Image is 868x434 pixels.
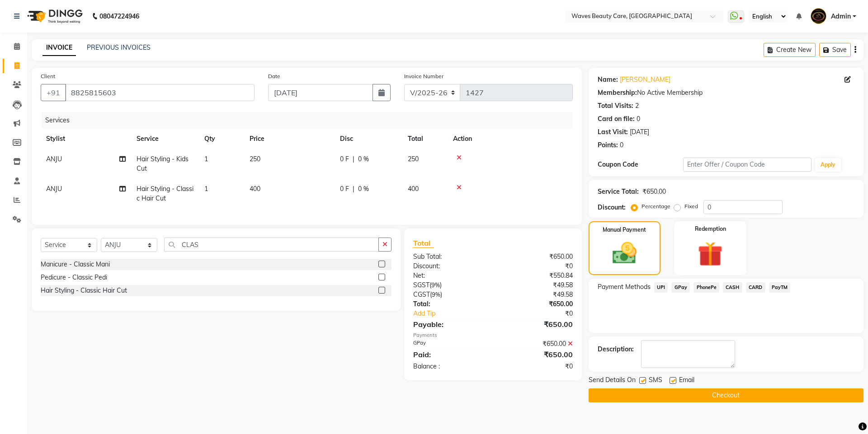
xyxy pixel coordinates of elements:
a: PREVIOUS INVOICES [87,43,151,51]
div: ₹650.00 [642,187,666,196]
span: PayTM [769,282,791,293]
span: 400 [408,185,419,193]
input: Search or Scan [164,238,379,252]
span: 0 F [340,184,349,194]
div: 0 [637,114,640,124]
div: Net: [406,271,493,280]
div: Manicure - Classic Mani [41,260,110,269]
a: INVOICE [42,40,76,56]
span: ANJU [46,155,62,163]
button: Save [819,43,851,57]
div: Balance : [406,362,493,371]
div: Membership: [598,88,637,98]
div: ₹650.00 [493,252,579,261]
span: 0 % [358,154,369,164]
div: Description: [598,345,634,354]
span: 9% [432,291,440,298]
div: ₹650.00 [493,299,579,309]
span: Admin [831,12,851,21]
div: Services [42,112,580,129]
span: 250 [250,155,260,163]
div: Coupon Code [598,160,683,169]
div: Paid: [406,349,493,360]
th: Action [448,129,573,149]
div: ( ) [406,290,493,299]
div: ₹0 [493,261,579,271]
th: Price [244,129,335,149]
label: Redemption [695,225,726,233]
div: Payments [413,331,573,339]
span: PhonePe [693,282,719,293]
span: 400 [250,185,260,193]
span: ANJU [46,185,62,193]
a: [PERSON_NAME] [620,75,670,84]
label: Manual Payment [603,226,646,234]
div: ₹650.00 [493,319,579,330]
div: Discount: [406,261,493,271]
th: Total [402,129,448,149]
span: CASH [723,282,742,293]
img: logo [23,4,85,29]
img: _cash.svg [605,239,644,267]
span: Payment Methods [598,282,651,292]
span: SGST [413,281,429,289]
div: ₹0 [507,309,579,318]
div: Payable: [406,319,493,330]
span: 250 [408,155,419,163]
input: Search by Name/Mobile/Email/Code [65,84,255,101]
label: Date [268,72,280,80]
div: ₹49.58 [493,280,579,290]
div: Discount: [598,203,626,212]
div: ( ) [406,280,493,290]
div: ₹650.00 [493,349,579,360]
span: Hair Styling - Classic Hair Cut [137,185,193,202]
img: Admin [811,8,826,24]
label: Percentage [642,202,670,210]
div: Pedicure - Classic Pedi [41,273,107,282]
div: 2 [635,101,639,111]
span: Total [413,238,434,248]
span: CGST [413,290,430,299]
span: Email [679,375,694,387]
th: Stylist [41,129,131,149]
span: Hair Styling - Kids Cut [137,155,189,173]
div: Hair Styling - Classic Hair Cut [41,286,127,295]
button: Apply [815,158,841,172]
span: 0 F [340,154,349,164]
div: GPay [406,339,493,349]
span: | [353,184,354,194]
span: SMS [649,375,662,387]
span: 9% [431,281,440,289]
a: Add Tip [406,309,507,318]
button: Checkout [589,388,863,402]
th: Service [131,129,199,149]
b: 08047224946 [99,4,139,29]
label: Client [41,72,55,80]
div: ₹550.84 [493,271,579,280]
span: GPay [671,282,690,293]
div: ₹49.58 [493,290,579,299]
th: Disc [335,129,402,149]
span: | [353,154,354,164]
div: Last Visit: [598,127,628,137]
div: Name: [598,75,618,84]
img: _gift.svg [690,238,731,270]
th: Qty [199,129,244,149]
div: No Active Membership [598,88,854,98]
span: Send Details On [589,375,636,387]
div: Sub Total: [406,252,493,261]
label: Invoice Number [404,72,443,80]
div: ₹0 [493,362,579,371]
label: Fixed [684,202,698,210]
div: Points: [598,140,618,150]
div: ₹650.00 [493,339,579,349]
div: [DATE] [630,127,649,137]
span: 0 % [358,184,369,194]
span: 1 [204,185,208,193]
span: CARD [746,282,765,293]
div: 0 [620,140,623,150]
div: Card on file: [598,114,635,124]
input: Enter Offer / Coupon Code [683,158,811,172]
div: Service Total: [598,187,639,196]
span: 1 [204,155,208,163]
